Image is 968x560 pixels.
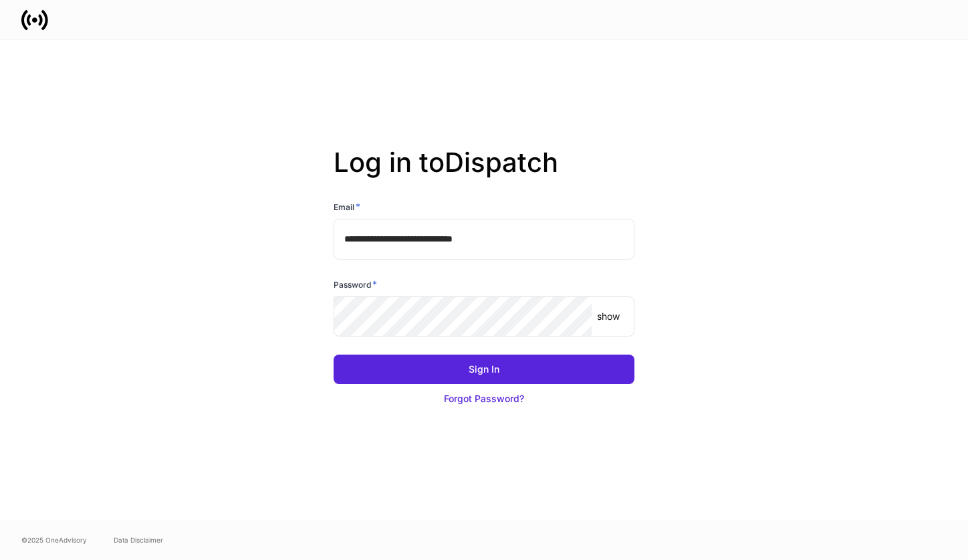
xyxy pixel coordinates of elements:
[334,384,634,413] button: Forgot Password?
[334,200,360,213] h6: Email
[444,392,524,405] div: Forgot Password?
[334,355,634,384] button: Sign In
[334,147,634,200] h2: Log in to Dispatch
[469,363,499,376] div: Sign In
[597,310,620,323] p: show
[21,535,87,545] span: © 2025 OneAdvisory
[114,535,163,545] a: Data Disclaimer
[334,278,377,291] h6: Password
